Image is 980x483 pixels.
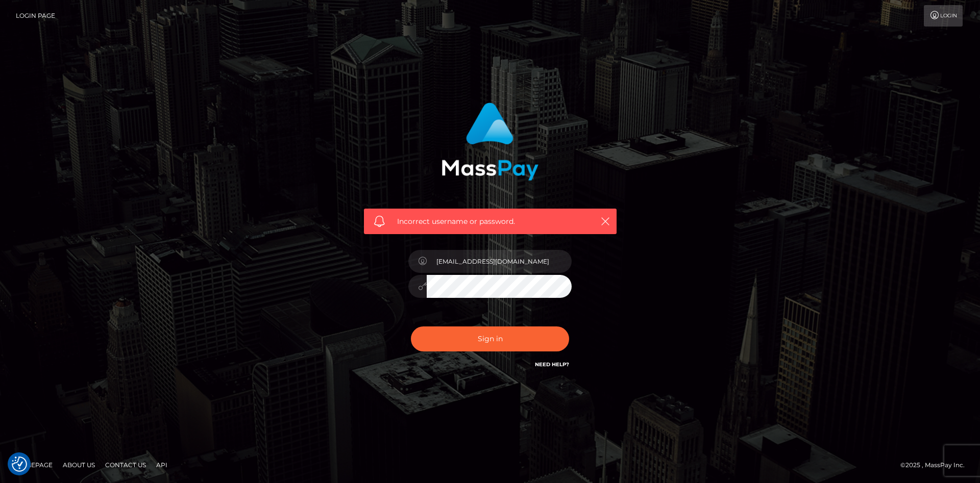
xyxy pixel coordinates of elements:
[924,5,963,27] a: Login
[152,457,171,473] a: API
[101,457,150,473] a: Contact Us
[11,457,57,473] a: Homepage
[12,456,27,472] button: Consent Preferences
[427,250,572,273] input: Username...
[16,5,55,27] a: Login Page
[442,103,538,181] img: MassPay Login
[59,457,99,473] a: About Us
[12,456,27,472] img: Revisit consent button
[535,361,569,368] a: Need Help?
[397,216,583,227] span: Incorrect username or password.
[411,326,569,351] button: Sign in
[900,460,972,471] div: © 2025 , MassPay Inc.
